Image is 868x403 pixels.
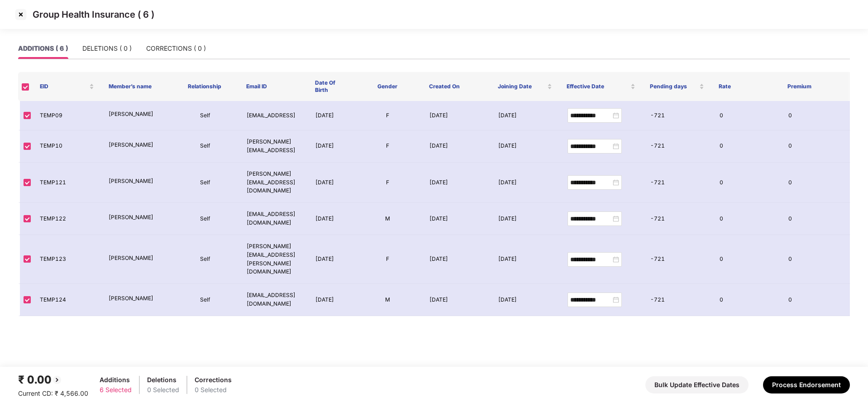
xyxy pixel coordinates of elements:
[712,101,781,130] td: 0
[170,72,239,101] th: Relationship
[711,72,780,101] th: Rate
[422,284,491,316] td: [DATE]
[645,376,749,393] button: Bulk Update Effective Dates
[239,101,308,130] td: [EMAIL_ADDRESS]
[18,389,88,397] span: Current CD: ₹ 4,566.00
[100,385,132,395] div: 6 Selected
[40,83,87,90] span: EID
[422,72,491,101] th: Created On
[109,177,163,186] p: [PERSON_NAME]
[491,163,560,203] td: [DATE]
[353,101,422,130] td: F
[146,43,206,53] div: CORRECTIONS ( 0 )
[781,203,850,235] td: 0
[353,72,422,101] th: Gender
[308,101,353,130] td: [DATE]
[109,294,163,303] p: [PERSON_NAME]
[239,130,308,163] td: [PERSON_NAME][EMAIL_ADDRESS]
[14,7,28,22] img: svg+xml;base64,PHN2ZyBpZD0iQ3Jvc3MtMzJ4MzIiIHhtbG5zPSJodHRwOi8vd3d3LnczLm9yZy8yMDAwL3N2ZyIgd2lkdG...
[491,72,559,101] th: Joining Date
[33,9,154,20] p: Group Health Insurance ( 6 )
[170,101,239,130] td: Self
[308,130,353,163] td: [DATE]
[643,72,711,101] th: Pending days
[781,163,850,203] td: 0
[52,374,62,385] img: svg+xml;base64,PHN2ZyBpZD0iQmFjay0yMHgyMCIgeG1sbnM9Imh0dHA6Ly93d3cudzMub3JnLzIwMDAvc3ZnIiB3aWR0aD...
[353,130,422,163] td: F
[712,235,781,284] td: 0
[643,101,712,130] td: -721
[712,203,781,235] td: 0
[781,284,850,316] td: 0
[422,163,491,203] td: [DATE]
[353,235,422,284] td: F
[353,284,422,316] td: M
[712,163,781,203] td: 0
[781,235,850,284] td: 0
[195,385,232,395] div: 0 Selected
[33,163,101,203] td: TEMP121
[780,72,849,101] th: Premium
[567,83,629,90] span: Effective Date
[170,203,239,235] td: Self
[353,163,422,203] td: F
[33,72,101,101] th: EID
[781,130,850,163] td: 0
[33,235,101,284] td: TEMP123
[82,43,132,53] div: DELETIONS ( 0 )
[109,141,163,149] p: [PERSON_NAME]
[763,376,850,393] button: Process Endorsement
[353,203,422,235] td: M
[422,203,491,235] td: [DATE]
[109,213,163,222] p: [PERSON_NAME]
[170,130,239,163] td: Self
[147,385,179,395] div: 0 Selected
[18,371,88,389] div: ₹ 0.00
[491,203,560,235] td: [DATE]
[422,130,491,163] td: [DATE]
[781,101,850,130] td: 0
[239,284,308,316] td: [EMAIL_ADDRESS][DOMAIN_NAME]
[559,72,643,101] th: Effective Date
[422,235,491,284] td: [DATE]
[650,83,697,90] span: Pending days
[239,235,308,284] td: [PERSON_NAME][EMAIL_ADDRESS][PERSON_NAME][DOMAIN_NAME]
[308,163,353,203] td: [DATE]
[170,163,239,203] td: Self
[239,72,308,101] th: Email ID
[109,254,163,263] p: [PERSON_NAME]
[491,235,560,284] td: [DATE]
[498,83,545,90] span: Joining Date
[643,203,712,235] td: -721
[491,284,560,316] td: [DATE]
[239,163,308,203] td: [PERSON_NAME][EMAIL_ADDRESS][DOMAIN_NAME]
[643,235,712,284] td: -721
[491,101,560,130] td: [DATE]
[491,130,560,163] td: [DATE]
[33,101,101,130] td: TEMP09
[195,375,232,385] div: Corrections
[33,284,101,316] td: TEMP124
[147,375,179,385] div: Deletions
[308,203,353,235] td: [DATE]
[100,375,132,385] div: Additions
[170,235,239,284] td: Self
[712,130,781,163] td: 0
[109,110,163,119] p: [PERSON_NAME]
[308,235,353,284] td: [DATE]
[170,284,239,316] td: Self
[33,130,101,163] td: TEMP10
[643,284,712,316] td: -721
[101,72,170,101] th: Member’s name
[308,72,353,101] th: Date Of Birth
[239,203,308,235] td: [EMAIL_ADDRESS][DOMAIN_NAME]
[33,203,101,235] td: TEMP122
[18,43,68,53] div: ADDITIONS ( 6 )
[643,130,712,163] td: -721
[422,101,491,130] td: [DATE]
[643,163,712,203] td: -721
[712,284,781,316] td: 0
[308,284,353,316] td: [DATE]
